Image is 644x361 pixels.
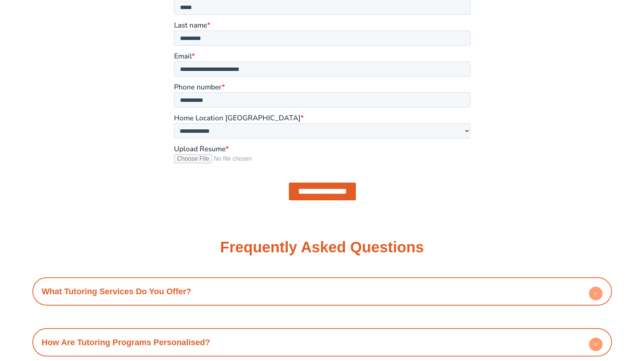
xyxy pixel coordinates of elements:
[36,332,608,353] h4: How Are Tutoring Programs Personalised?
[515,276,644,361] iframe: Chat Widget
[42,338,210,347] a: How Are Tutoring Programs Personalised?
[36,281,608,302] h4: What Tutoring Services Do You Offer?
[42,287,191,296] a: What Tutoring Services Do You Offer?
[220,240,424,255] h3: Frequently Asked Questions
